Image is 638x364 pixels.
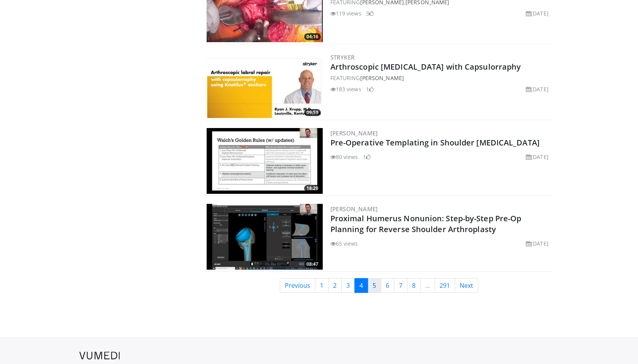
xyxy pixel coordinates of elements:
a: Stryker [330,53,355,61]
a: [PERSON_NAME] [360,74,404,82]
a: [PERSON_NAME] [330,205,378,213]
li: [DATE] [526,85,549,93]
li: 183 views [330,85,361,93]
a: Next [455,278,478,293]
img: VuMedi Logo [79,352,120,359]
span: 18:29 [304,185,321,192]
a: Proximal Humerus Nonunion: Step-by-Step Pre-Op Planning for Reverse Shoulder Arthroplasty [330,213,522,234]
a: 1 [315,278,328,293]
div: FEATURING [330,74,552,82]
li: 80 views [330,153,358,161]
img: 75f002e7-486c-4c74-ba52-75291b558d67.300x170_q85_crop-smart_upscale.jpg [207,128,323,194]
img: d5a0b6ae-6fba-44bf-a5f6-2ca4c151c057.300x170_q85_crop-smart_upscale.jpg [207,204,323,270]
li: [DATE] [526,153,549,161]
a: 09:59 [207,52,323,118]
span: 08:47 [304,261,321,268]
a: Pre-Operative Templating in Shoulder [MEDICAL_DATA] [330,137,540,148]
img: c8a3b2cc-5bd4-4878-862c-e86fdf4d853b.300x170_q85_crop-smart_upscale.jpg [207,52,323,118]
a: 5 [368,278,381,293]
li: 119 views [330,9,361,17]
nav: Search results pages [205,278,553,293]
a: Arthroscopic [MEDICAL_DATA] with Capsulorraphy [330,62,521,72]
a: [PERSON_NAME] [330,129,378,137]
a: 3 [341,278,355,293]
li: [DATE] [526,9,549,17]
a: 18:29 [207,128,323,194]
li: 1 [363,153,371,161]
a: 8 [407,278,421,293]
li: 1 [366,85,374,93]
a: 4 [354,278,368,293]
a: 2 [328,278,342,293]
span: 09:59 [304,109,321,116]
li: 65 views [330,239,358,248]
a: Previous [280,278,315,293]
li: 3 [366,9,374,17]
li: [DATE] [526,239,549,248]
a: 6 [381,278,394,293]
span: 04:16 [304,33,321,40]
a: 7 [394,278,407,293]
a: 291 [434,278,455,293]
a: 08:47 [207,204,323,270]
